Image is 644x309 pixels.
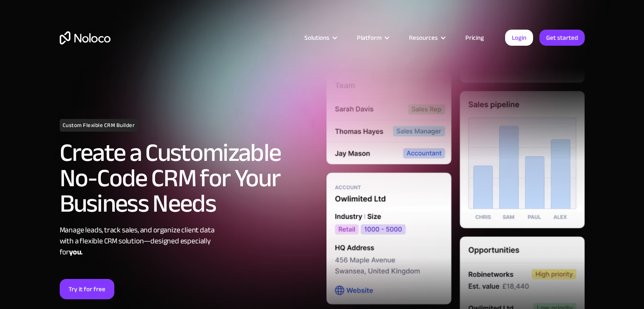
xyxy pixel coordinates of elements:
[357,32,381,43] div: Platform
[60,119,138,132] h1: Custom Flexible CRM Builder
[60,225,318,258] div: Manage leads, track sales, and organize client data with a flexible CRM solution—designed especia...
[304,32,329,43] div: Solutions
[60,140,318,216] h2: Create a Customizable No-Code CRM for Your Business Needs
[346,32,398,43] div: Platform
[60,279,114,299] a: Try it for free
[455,32,495,43] a: Pricing
[69,245,83,259] strong: you.
[409,32,438,43] div: Resources
[60,31,111,44] a: home
[539,30,585,46] a: Get started
[398,32,455,43] div: Resources
[294,32,346,43] div: Solutions
[505,30,533,46] a: Login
